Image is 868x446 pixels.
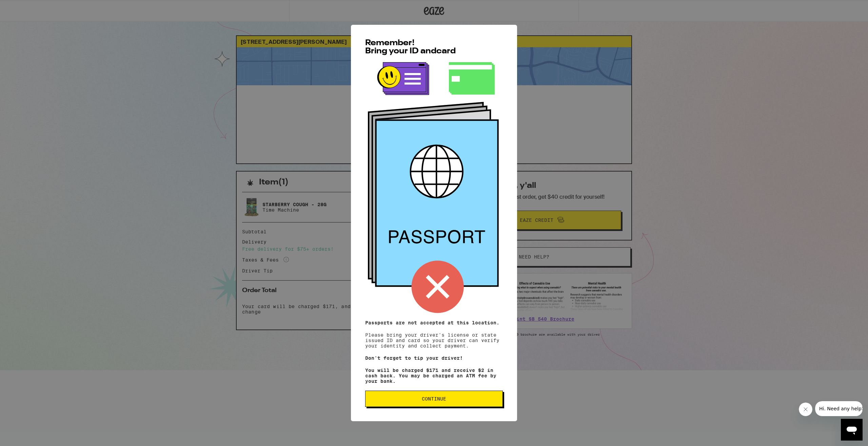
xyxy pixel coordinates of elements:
p: Passports are not accepted at this location. [365,320,503,325]
p: You will be charged $171 and receive $2 in cash back. You may be charged an ATM fee by your bank. [365,368,503,384]
span: Hi. Need any help? [4,5,49,10]
iframe: Close message [799,403,812,416]
button: Continue [365,391,503,407]
p: Don't forget to tip your driver! [365,355,503,361]
iframe: Message from company [815,401,863,416]
p: Please bring your driver's license or state issued ID and card so your driver can verify your ide... [365,320,503,349]
span: Remember! Bring your ID and card [365,39,456,55]
span: Continue [422,396,446,401]
iframe: Button to launch messaging window [841,419,863,441]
